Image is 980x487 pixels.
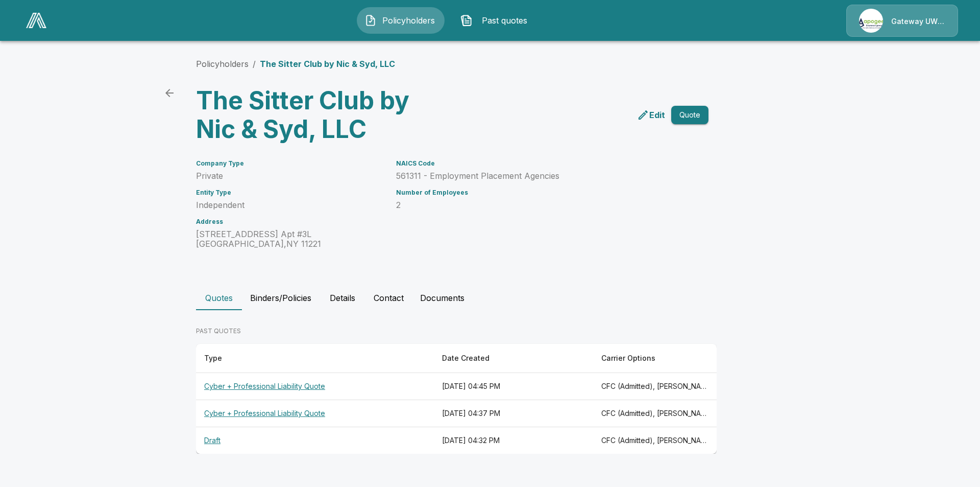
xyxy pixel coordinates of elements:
p: Independent [196,200,384,210]
img: AA Logo [26,13,46,28]
button: Binders/Policies [242,286,320,310]
p: [STREET_ADDRESS] Apt #3L [GEOGRAPHIC_DATA] , NY 11221 [196,229,384,249]
p: 2 [396,200,684,210]
p: 561311 - Employment Placement Agencies [396,171,684,181]
nav: breadcrumb [196,58,395,70]
button: Contact [365,286,412,310]
th: [DATE] 04:37 PM [434,400,593,427]
th: CFC (Admitted), Beazley, Tokio Marine TMHCC (Non-Admitted), At-Bay (Non-Admitted), Coalition (Non... [593,427,717,454]
th: Type [196,344,434,373]
th: Draft [196,427,434,454]
p: The Sitter Club by Nic & Syd, LLC [260,58,395,70]
div: policyholder tabs [196,286,784,310]
th: Cyber + Professional Liability Quote [196,400,434,427]
th: [DATE] 04:32 PM [434,427,593,454]
a: back [159,83,180,103]
th: Cyber + Professional Liability Quote [196,373,434,400]
img: Policyholders Icon [364,14,377,27]
button: Past quotes IconPast quotes [453,7,541,34]
button: Policyholders IconPolicyholders [357,7,445,34]
button: Quotes [196,286,242,310]
h6: Number of Employees [396,189,684,196]
th: Carrier Options [593,344,717,373]
th: [DATE] 04:45 PM [434,373,593,400]
h6: Company Type [196,160,384,167]
button: Documents [412,286,473,310]
button: Details [320,286,365,310]
p: Edit [649,109,665,121]
th: CFC (Admitted), Beazley, Tokio Marine TMHCC (Non-Admitted), At-Bay (Non-Admitted), Coalition (Non... [593,373,717,400]
h6: NAICS Code [396,160,684,167]
p: Private [196,171,384,181]
h6: Entity Type [196,189,384,196]
p: PAST QUOTES [196,327,717,336]
li: / [253,58,256,70]
span: Past quotes [477,14,533,27]
th: Date Created [434,344,593,373]
span: Policyholders [381,14,437,27]
th: CFC (Admitted), Beazley, Tokio Marine TMHCC (Non-Admitted), At-Bay (Non-Admitted), Coalition (Non... [593,400,717,427]
table: responsive table [196,344,717,454]
h3: The Sitter Club by Nic & Syd, LLC [196,86,448,144]
a: Policyholders [196,59,249,69]
button: Quote [671,106,708,125]
img: Past quotes Icon [460,14,473,27]
a: edit [635,107,667,123]
h6: Address [196,218,384,225]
